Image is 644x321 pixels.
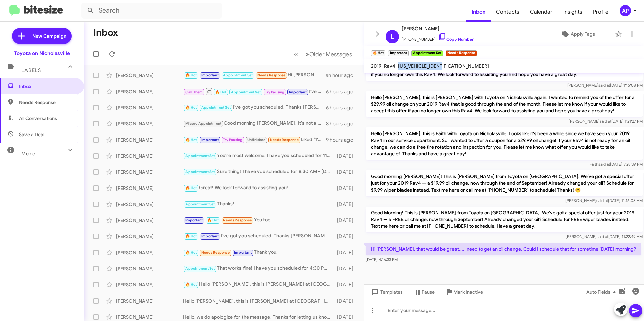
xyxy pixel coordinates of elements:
[597,234,608,239] span: said at
[334,233,359,240] div: [DATE]
[116,153,183,159] div: [PERSON_NAME]
[116,88,183,95] div: [PERSON_NAME]
[183,184,334,192] div: Great! We look forward to assisting you!
[565,198,643,203] span: [PERSON_NAME] [DATE] 11:16:08 AM
[364,286,408,298] button: Templates
[326,88,359,95] div: 6 hours ago
[326,120,359,127] div: 8 hours ago
[183,136,326,144] div: Liked “I've got you scheduled! Thanks [PERSON_NAME], have a great day!”
[185,202,215,206] span: Appointment Set
[334,314,359,320] div: [DATE]
[567,83,643,88] span: [PERSON_NAME] [DATE] 1:16:08 PM
[116,72,183,79] div: [PERSON_NAME]
[116,120,183,127] div: [PERSON_NAME]
[525,2,558,22] a: Calendar
[207,218,219,222] span: 🔥 Hot
[466,2,491,22] a: Inbox
[223,218,252,222] span: Needs Response
[334,249,359,256] div: [DATE]
[265,90,284,94] span: Try Pausing
[234,250,252,255] span: Important
[183,87,326,96] div: I've got you scheduled! Thanks [PERSON_NAME], have a great day!
[19,115,57,122] span: All Conversations
[384,63,395,69] span: Rav4
[116,137,183,143] div: [PERSON_NAME]
[201,250,230,255] span: Needs Response
[116,185,183,192] div: [PERSON_NAME]
[402,33,474,43] span: [PHONE_NUMBER]
[422,286,435,298] span: Pause
[598,162,610,167] span: said at
[116,265,183,272] div: [PERSON_NAME]
[571,28,595,40] span: Apply Tags
[14,50,70,57] div: Toyota on Nicholasville
[566,234,643,239] span: [PERSON_NAME] [DATE] 11:22:49 AM
[183,200,334,208] div: Thanks!
[598,83,610,88] span: said at
[201,234,219,238] span: Important
[366,243,641,255] p: Hi [PERSON_NAME], that would be great....I need to get an oil change. Could I schedule that for s...
[185,73,197,77] span: 🔥 Hot
[326,104,359,111] div: 6 hours ago
[116,104,183,111] div: [PERSON_NAME]
[334,169,359,175] div: [DATE]
[116,314,183,320] div: [PERSON_NAME]
[183,216,334,224] div: You too
[408,286,440,298] button: Pause
[32,33,66,39] span: New Campaign
[306,50,309,58] span: »
[411,50,443,56] small: Appointment Set
[398,63,489,69] span: [US_VEHICLE_IDENTIFICATION_NUMBER]
[334,265,359,272] div: [DATE]
[201,138,219,142] span: Important
[183,120,326,127] div: Good morning [PERSON_NAME]! It's not a problem, thank you for letting me know! :) When would you ...
[223,73,253,77] span: Appointment Set
[93,27,118,38] h1: Inbox
[185,121,222,126] span: Missed Appointment
[302,47,356,61] button: Next
[116,249,183,256] div: [PERSON_NAME]
[294,50,298,58] span: «
[185,138,197,142] span: 🔥 Hot
[185,266,215,271] span: Appointment Set
[21,151,35,157] span: More
[600,119,611,124] span: said at
[223,138,243,142] span: Try Pausing
[116,281,183,288] div: [PERSON_NAME]
[183,314,334,320] div: Hello, we do apologize for the message. Thanks for letting us know, we will update our records! H...
[201,73,219,77] span: Important
[558,2,588,22] span: Insights
[183,298,334,304] div: Hello [PERSON_NAME], this is [PERSON_NAME] at [GEOGRAPHIC_DATA] on [GEOGRAPHIC_DATA]. It's been a...
[586,286,619,298] span: Auto Fields
[366,257,398,262] span: [DATE] 4:16:33 PM
[185,234,197,238] span: 🔥 Hot
[596,198,608,203] span: said at
[183,249,334,256] div: Thank you.
[290,47,302,61] button: Previous
[334,298,359,304] div: [DATE]
[491,2,525,22] a: Contacts
[116,201,183,208] div: [PERSON_NAME]
[12,28,72,44] a: New Campaign
[19,131,44,138] span: Save a Deal
[371,50,385,56] small: 🔥 Hot
[270,138,299,142] span: Needs Response
[183,232,334,240] div: I've got you scheduled! Thanks [PERSON_NAME], have a great day!
[290,47,356,61] nav: Page navigation example
[391,31,394,42] span: L
[201,105,231,110] span: Appointment Set
[581,286,624,298] button: Auto Fields
[183,71,326,79] div: Hi [PERSON_NAME], that would be great....I need to get an oil change. Could I schedule that for s...
[185,170,215,174] span: Appointment Set
[231,90,261,94] span: Appointment Set
[446,50,477,56] small: Needs Response
[440,286,488,298] button: Mark Inactive
[326,72,359,79] div: an hour ago
[588,2,614,22] a: Profile
[183,152,334,160] div: You're most welcome! I have you scheduled for 11:30 AM - [DATE]. Let me know if you need anything...
[185,282,197,287] span: 🔥 Hot
[19,83,76,90] span: Inbox
[247,138,266,142] span: Unfinished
